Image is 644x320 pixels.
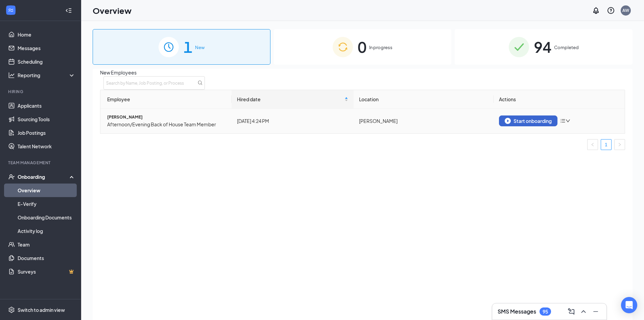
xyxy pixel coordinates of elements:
[494,90,625,109] th: Actions
[590,306,601,317] button: Minimize
[601,140,611,150] a: 1
[18,41,75,55] a: Messages
[93,5,132,16] h1: Overview
[601,139,612,150] li: 1
[592,6,600,15] svg: Notifications
[18,140,75,153] a: Talent Network
[18,251,75,265] a: Documents
[18,99,75,112] a: Applicants
[8,89,74,94] div: Hiring
[499,115,557,126] button: Start onboarding
[566,306,577,317] button: ComposeMessage
[18,238,75,251] a: Team
[543,309,548,315] div: 95
[498,308,536,315] h3: SMS Messages
[591,143,595,147] span: left
[8,173,15,180] svg: UserCheck
[237,117,348,125] div: [DATE] 4:24 PM
[100,69,625,76] span: New Employees
[358,35,366,59] span: 0
[18,211,75,224] a: Onboarding Documents
[622,7,629,13] div: AW
[18,28,75,41] a: Home
[8,160,74,166] div: Team Management
[607,6,615,15] svg: QuestionInfo
[587,139,598,150] button: left
[567,307,575,316] svg: ComposeMessage
[560,118,566,124] span: bars
[18,184,75,197] a: Overview
[184,35,192,59] span: 1
[621,297,637,313] div: Open Intercom Messenger
[65,7,72,14] svg: Collapse
[8,306,15,313] svg: Settings
[505,118,552,124] div: Start onboarding
[237,95,343,103] span: Hired date
[18,72,76,79] div: Reporting
[18,126,75,140] a: Job Postings
[103,76,205,90] input: Search by Name, Job Posting, or Process
[579,307,588,316] svg: ChevronUp
[18,197,75,211] a: E-Verify
[614,139,625,150] button: right
[354,109,494,133] td: [PERSON_NAME]
[592,307,600,316] svg: Minimize
[8,72,15,79] svg: Analysis
[7,7,14,14] svg: WorkstreamLogo
[369,44,392,51] span: In progress
[107,121,226,128] span: Afternoon/Evening Back of House Team Member
[618,143,622,147] span: right
[18,173,70,180] div: Onboarding
[614,139,625,150] li: Next Page
[18,55,75,68] a: Scheduling
[534,35,551,59] span: 94
[18,112,75,126] a: Sourcing Tools
[554,44,579,51] span: Completed
[578,306,589,317] button: ChevronUp
[195,44,205,51] span: New
[107,114,226,121] span: [PERSON_NAME]
[18,224,75,238] a: Activity log
[566,119,570,123] span: down
[18,306,65,313] div: Switch to admin view
[587,139,598,150] li: Previous Page
[354,90,494,109] th: Location
[100,90,232,109] th: Employee
[18,265,75,278] a: SurveysCrown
